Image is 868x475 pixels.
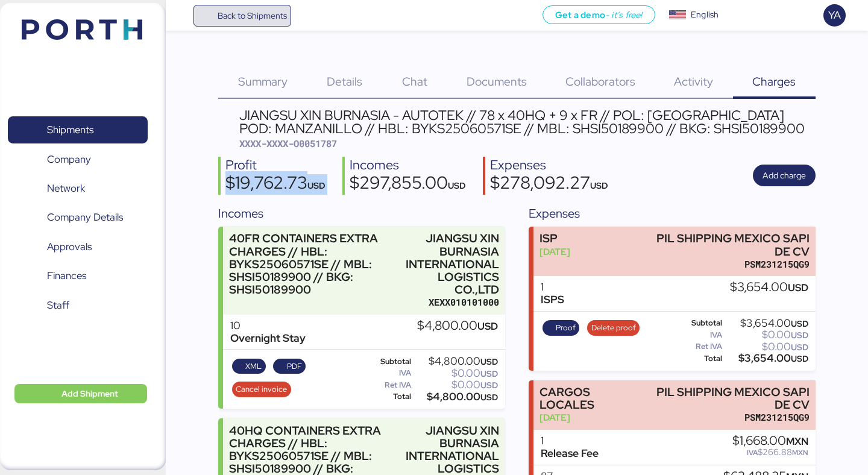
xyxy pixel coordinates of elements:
span: Back to Shipments [218,8,287,23]
div: $0.00 [725,342,808,351]
span: YA [828,7,841,23]
div: Overnight Stay [230,332,306,345]
span: XML [245,360,262,373]
div: PSM231215QG9 [647,258,810,271]
span: USD [788,281,808,294]
button: Add charge [753,165,816,186]
div: $0.00 [725,330,808,339]
span: Finances [47,267,86,285]
div: IVA [368,369,412,377]
a: Company [8,145,148,173]
span: Company Details [47,209,123,226]
div: Total [368,392,412,401]
span: IVA [747,448,758,458]
span: Delete proof [591,321,636,335]
button: PDF [273,359,306,374]
span: Activity [674,74,713,89]
div: ISP [539,232,570,245]
span: PDF [287,360,302,373]
span: USD [480,392,498,403]
span: USD [480,380,498,391]
span: Documents [467,74,527,89]
div: Subtotal [678,319,723,327]
div: PSM231215QG9 [647,411,810,424]
div: $0.00 [414,369,498,378]
div: 1 [541,435,599,447]
div: Ret IVA [368,381,412,389]
div: $0.00 [414,380,498,389]
div: $3,654.00 [725,354,808,363]
span: USD [590,180,608,191]
div: Incomes [218,204,505,222]
div: Ret IVA [678,342,723,351]
button: Cancel invoice [232,382,291,397]
div: JIANGSU XIN BURNASIA - AUTOTEK // 78 x 40HQ + 9 x FR // POL: [GEOGRAPHIC_DATA] POD: MANZANILLO //... [239,109,816,136]
div: $297,855.00 [350,174,466,195]
div: ISPS [541,294,564,306]
div: $4,800.00 [414,392,498,401]
span: Cancel invoice [236,383,287,396]
span: Proof [556,321,576,335]
a: Company Details [8,204,148,231]
span: USD [791,353,808,364]
span: Company [47,151,91,168]
span: Staff [47,297,69,314]
div: $4,800.00 [414,357,498,366]
a: Shipments [8,116,148,144]
span: USD [477,319,498,333]
a: Approvals [8,233,148,261]
span: Charges [752,74,796,89]
div: Expenses [490,157,608,174]
div: 40FR CONTAINERS EXTRA CHARGES // HBL: BYKS25060571SE // MBL: SHSI50189900 // BKG: SHSI50189900 [229,232,398,296]
div: $3,654.00 [725,319,808,328]
span: USD [448,180,466,191]
div: Total [678,354,723,363]
a: Finances [8,262,148,290]
span: Shipments [47,121,93,139]
span: USD [480,356,498,367]
span: Chat [402,74,427,89]
div: XEXX010101000 [404,296,499,309]
span: USD [791,318,808,329]
div: $278,092.27 [490,174,608,195]
div: $4,800.00 [417,319,498,333]
span: MXN [792,448,808,458]
span: Network [47,180,85,197]
div: Profit [225,157,325,174]
span: Approvals [47,238,92,256]
button: Proof [542,320,580,336]
button: Add Shipment [14,384,147,403]
div: 10 [230,319,306,332]
div: Subtotal [368,357,412,366]
div: 1 [541,281,564,294]
div: JIANGSU XIN BURNASIA INTERNATIONAL LOGISTICS CO.,LTD [404,232,499,296]
div: $1,668.00 [732,435,808,448]
span: USD [480,368,498,379]
div: PIL SHIPPING MEXICO SAPI DE CV [647,386,810,411]
div: Incomes [350,157,466,174]
div: Release Fee [541,447,599,460]
div: $3,654.00 [730,281,808,294]
span: Details [327,74,362,89]
span: Add Shipment [61,386,118,401]
div: English [691,8,719,21]
button: XML [232,359,266,374]
span: Collaborators [565,74,635,89]
div: $266.88 [732,448,808,457]
a: Staff [8,292,148,319]
span: MXN [786,435,808,448]
span: XXXX-XXXX-O0051787 [239,137,337,149]
a: Network [8,175,148,203]
a: Back to Shipments [193,5,292,27]
div: [DATE] [539,245,570,258]
div: $19,762.73 [225,174,325,195]
div: IVA [678,331,723,339]
span: Add charge [763,168,806,183]
span: USD [791,330,808,341]
button: Delete proof [587,320,640,336]
div: CARGOS LOCALES [539,386,642,411]
button: Menu [173,5,193,26]
span: USD [791,342,808,353]
div: [DATE] [539,411,642,424]
div: Expenses [529,204,815,222]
